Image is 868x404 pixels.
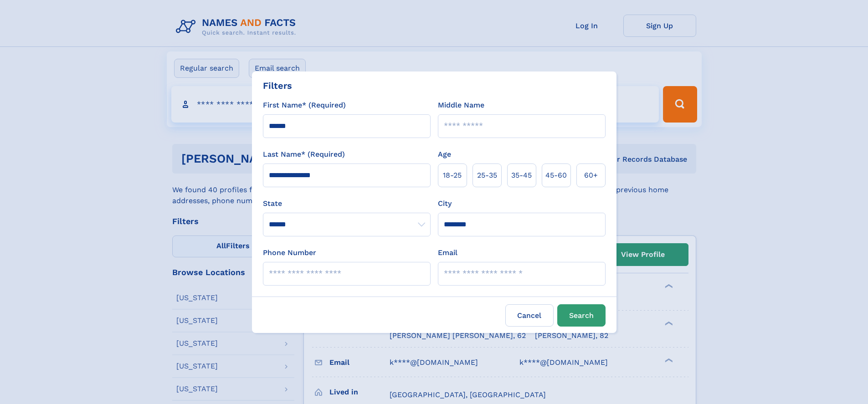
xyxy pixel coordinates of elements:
[263,79,292,92] div: Filters
[545,170,567,181] span: 45‑60
[263,149,345,160] label: Last Name* (Required)
[438,247,457,258] label: Email
[443,170,462,181] span: 18‑25
[584,170,598,181] span: 60+
[263,198,431,209] label: State
[438,100,484,111] label: Middle Name
[438,198,452,209] label: City
[511,170,532,181] span: 35‑45
[557,304,606,327] button: Search
[505,304,554,327] label: Cancel
[438,149,451,160] label: Age
[263,247,316,258] label: Phone Number
[263,100,346,111] label: First Name* (Required)
[477,170,497,181] span: 25‑35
